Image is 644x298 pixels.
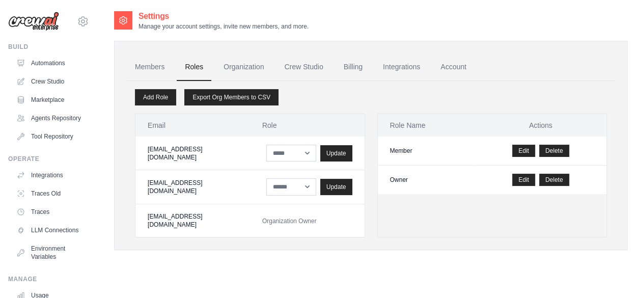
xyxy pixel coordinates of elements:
button: Update [320,179,352,195]
a: Edit [512,145,535,157]
a: Tool Repository [12,128,89,145]
div: Operate [8,155,89,163]
td: Owner [378,166,475,195]
a: Agents Repository [12,110,89,126]
a: Traces Old [12,185,89,202]
a: Account [432,53,474,81]
a: Integrations [12,167,89,183]
td: [EMAIL_ADDRESS][DOMAIN_NAME] [135,170,250,204]
a: Automations [12,55,89,71]
a: Edit [512,174,535,186]
a: Export Org Members to CSV [184,89,278,105]
th: Actions [475,114,606,137]
td: Member [378,137,475,166]
a: Roles [177,53,211,81]
a: LLM Connections [12,222,89,238]
div: Build [8,43,89,51]
th: Role [250,114,365,137]
button: Delete [539,174,569,186]
th: Role Name [378,114,475,137]
a: Crew Studio [12,73,89,90]
a: Integrations [375,53,428,81]
th: Email [135,114,250,137]
p: Manage your account settings, invite new members, and more. [138,22,309,31]
a: Organization [215,53,272,81]
a: Members [127,53,173,81]
a: Billing [335,53,371,81]
img: Logo [8,12,59,31]
a: Traces [12,204,89,220]
td: [EMAIL_ADDRESS][DOMAIN_NAME] [135,137,250,170]
a: Add Role [135,89,176,105]
a: Crew Studio [276,53,331,81]
a: Marketplace [12,92,89,108]
div: Manage [8,275,89,283]
td: [EMAIL_ADDRESS][DOMAIN_NAME] [135,204,250,237]
button: Delete [539,145,569,157]
a: Environment Variables [12,240,89,265]
h2: Settings [138,10,309,22]
button: Update [320,145,352,161]
span: Organization Owner [262,218,317,225]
